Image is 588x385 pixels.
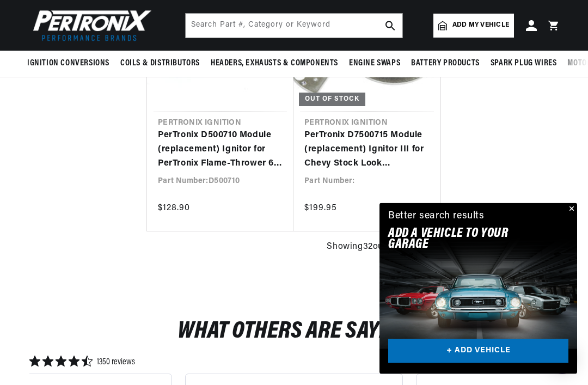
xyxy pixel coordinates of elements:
div: Better search results [388,209,485,224]
summary: Spark Plug Wires [485,51,562,76]
span: Ignition Conversions [27,58,109,69]
div: 4.663704 star rating [29,356,135,370]
span: Showing 32 out of 32 [327,241,407,255]
summary: Battery Products [406,51,485,76]
a: PerTronix D7500715 Module (replacement) Ignitor III for Chevy Stock Look Distributor [304,129,430,171]
div: Shipping [11,166,207,176]
div: Ignition Products [11,76,207,86]
span: 1350 reviews [97,356,135,370]
a: FAQs [11,138,207,155]
a: Add my vehicle [433,14,514,38]
div: Orders [11,210,207,221]
a: Orders FAQ [11,227,207,244]
span: Coils & Distributors [120,58,200,69]
button: Contact Us [11,291,207,310]
span: Engine Swaps [349,58,400,69]
span: Battery Products [411,58,480,69]
summary: Ignition Conversions [27,51,115,76]
a: + ADD VEHICLE [388,339,568,364]
input: Search Part #, Category or Keyword [186,14,402,38]
h2: What Others Are Saying [177,321,411,343]
a: POWERED BY ENCHANT [150,314,210,324]
summary: Engine Swaps [344,51,406,76]
a: Payment, Pricing, and Promotions FAQ [11,272,207,289]
h2: Add A VEHICLE to your garage [388,228,541,250]
summary: Coils & Distributors [115,51,205,76]
div: JBA Performance Exhaust [11,120,207,131]
button: search button [378,14,402,38]
span: Spark Plug Wires [491,58,557,69]
button: Close [564,203,577,216]
div: Payment, Pricing, and Promotions [11,255,207,266]
span: Add my vehicle [452,20,509,30]
a: FAQ [11,93,207,109]
span: Headers, Exhausts & Components [211,58,338,69]
a: Shipping FAQs [11,182,207,199]
img: Pertronix [27,7,152,44]
summary: Headers, Exhausts & Components [205,51,344,76]
a: PerTronix D500710 Module (replacement) Ignitor for PerTronix Flame-Thrower 6 volt Negative Ground... [158,129,283,171]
